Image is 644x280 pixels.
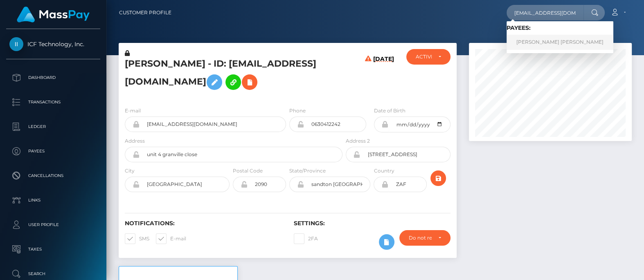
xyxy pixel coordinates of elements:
p: Payees [9,145,97,157]
label: Postal Code [233,167,263,175]
label: City [125,167,135,175]
div: Do not require [409,235,432,241]
label: Date of Birth [374,107,405,114]
a: Links [6,190,100,211]
p: Links [9,194,97,206]
label: Country [374,167,394,175]
label: E-mail [156,233,186,244]
a: User Profile [6,215,100,235]
label: SMS [125,233,149,244]
a: Cancellations [6,166,100,186]
h6: Notifications: [125,220,281,227]
label: 2FA [294,233,318,244]
input: Search... [507,5,583,20]
p: User Profile [9,219,97,231]
h6: Settings: [294,220,450,227]
label: State/Province [289,167,326,175]
a: Taxes [6,239,100,260]
label: Phone [289,107,306,114]
p: Taxes [9,243,97,255]
a: Dashboard [6,67,100,88]
label: Address [125,137,145,145]
p: Search [9,268,97,280]
span: ICF Technology, Inc. [6,40,100,48]
button: ACTIVE [406,49,450,65]
a: Customer Profile [119,4,171,21]
img: MassPay Logo [17,7,90,22]
p: Cancellations [9,170,97,182]
img: ICF Technology, Inc. [9,37,23,51]
h6: [DATE] [373,56,394,97]
label: Address 2 [346,137,370,145]
a: Payees [6,141,100,161]
div: ACTIVE [416,54,432,60]
h5: [PERSON_NAME] - ID: [EMAIL_ADDRESS][DOMAIN_NAME] [125,58,338,94]
button: Do not require [399,230,450,246]
label: E-mail [125,107,141,114]
a: [PERSON_NAME] [PERSON_NAME] [507,35,613,50]
h6: Payees: [507,25,613,31]
p: Dashboard [9,72,97,84]
p: Ledger [9,121,97,133]
a: Transactions [6,92,100,112]
p: Transactions [9,96,97,108]
a: Ledger [6,116,100,137]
